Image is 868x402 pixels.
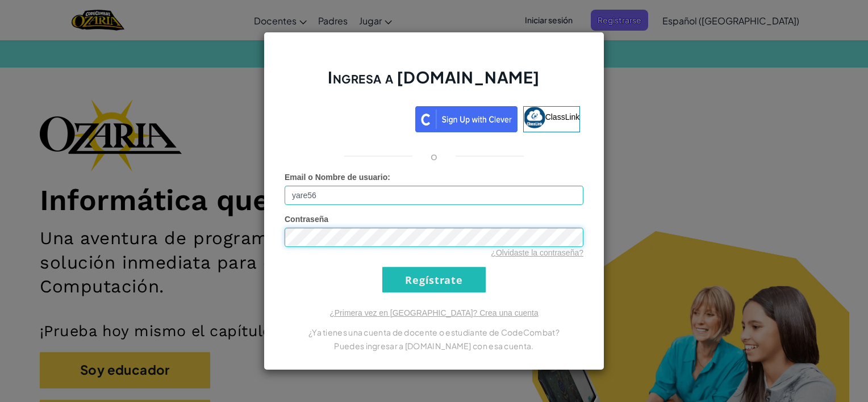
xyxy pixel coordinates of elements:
[491,248,583,257] a: ¿Olvidaste la contraseña?
[431,149,437,163] p: o
[329,308,539,317] a: ¿Primera vez en [GEOGRAPHIC_DATA]? Crea una cuenta
[382,267,486,292] input: Regístrate
[545,112,580,122] span: ClassLink
[285,339,583,353] p: Puedes ingresar a [DOMAIN_NAME] con esa cuenta.
[285,173,387,182] span: Email o Nombre de usuario
[285,171,390,183] label: :
[282,105,415,130] iframe: Botón de Acceder con Google
[285,66,583,99] h2: Ingresa a [DOMAIN_NAME]
[285,325,583,339] p: ¿Ya tienes una cuenta de docente o estudiante de CodeCombat?
[285,215,328,224] span: Contraseña
[415,106,518,132] img: clever_sso_button@2x.png
[524,107,545,128] img: classlink-logo-small.png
